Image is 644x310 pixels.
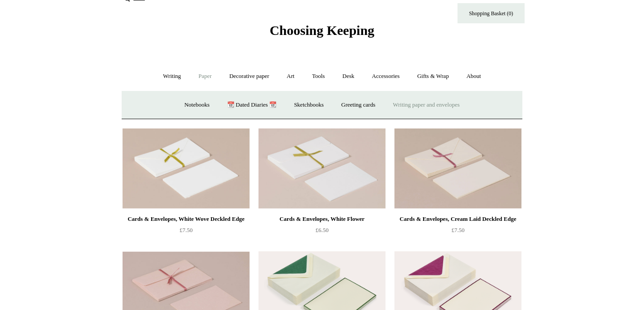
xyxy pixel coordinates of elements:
[458,3,525,23] a: Shopping Basket (0)
[191,65,220,88] a: Paper
[123,214,250,250] a: Cards & Envelopes, White Wove Deckled Edge £7.50
[385,93,468,117] a: Writing paper and envelopes
[270,23,374,38] span: Choosing Keeping
[451,227,464,233] span: £7.50
[123,128,250,209] img: Cards & Envelopes, White Wove Deckled Edge
[179,227,192,233] span: £7.50
[394,128,521,209] img: Cards & Envelopes, Cream Laid Deckled Edge
[176,93,217,117] a: Notebooks
[397,214,519,224] div: Cards & Envelopes, Cream Laid Deckled Edge
[258,128,386,209] img: Cards & Envelopes, White Flower
[270,30,374,36] a: Choosing Keeping
[333,93,383,117] a: Greeting cards
[123,128,250,209] a: Cards & Envelopes, White Wove Deckled Edge Cards & Envelopes, White Wove Deckled Edge
[155,65,189,88] a: Writing
[258,214,386,250] a: Cards & Envelopes, White Flower £6.50
[261,214,383,224] div: Cards & Envelopes, White Flower
[219,93,284,117] a: 📆 Dated Diaries 📆
[364,65,408,88] a: Accessories
[335,65,363,88] a: Desk
[394,128,521,209] a: Cards & Envelopes, Cream Laid Deckled Edge Cards & Envelopes, Cream Laid Deckled Edge
[409,65,457,88] a: Gifts & Wrap
[304,65,333,88] a: Tools
[279,65,302,88] a: Art
[458,65,489,88] a: About
[315,227,328,233] span: £6.50
[125,214,247,224] div: Cards & Envelopes, White Wove Deckled Edge
[286,93,331,117] a: Sketchbooks
[258,128,386,209] a: Cards & Envelopes, White Flower Cards & Envelopes, White Flower
[221,65,277,88] a: Decorative paper
[394,214,521,250] a: Cards & Envelopes, Cream Laid Deckled Edge £7.50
